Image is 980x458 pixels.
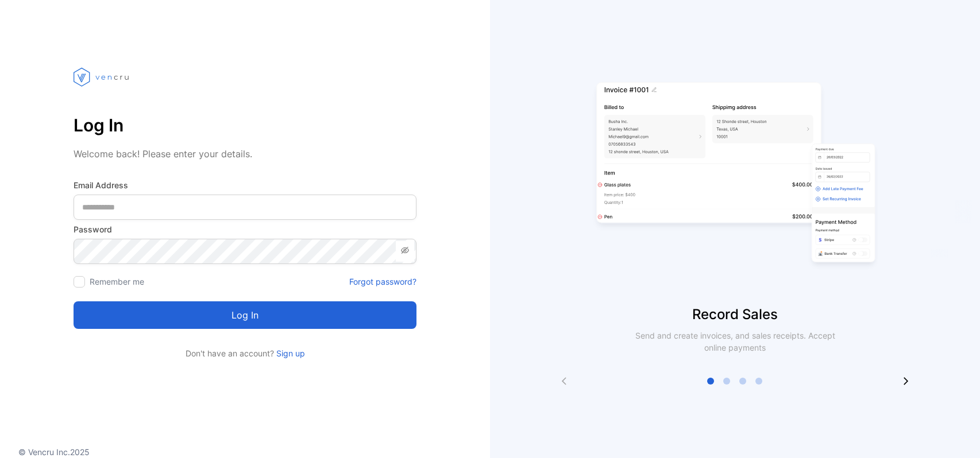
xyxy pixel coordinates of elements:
[74,223,416,235] label: Password
[625,329,846,354] p: Send and create invoices, and sales receipts. Accept online payments
[74,46,131,108] img: vencru logo
[90,277,144,286] label: Remember me
[74,179,416,191] label: Email Address
[592,46,879,304] img: slider image
[74,147,416,161] p: Welcome back! Please enter your details.
[274,348,305,358] a: Sign up
[74,111,416,139] p: Log In
[490,304,980,325] p: Record Sales
[349,275,416,288] a: Forgot password?
[74,347,416,359] p: Don't have an account?
[74,301,416,329] button: Log in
